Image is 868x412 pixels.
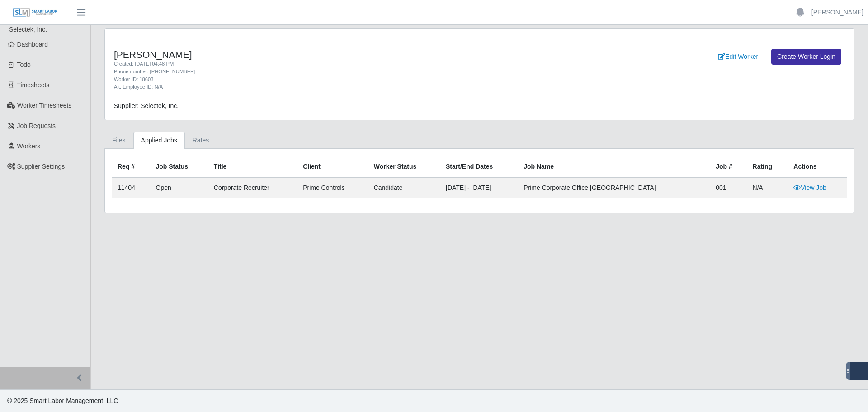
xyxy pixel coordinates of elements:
[151,156,208,178] th: Job Status
[114,76,535,83] div: Worker ID: 18603
[17,163,65,170] span: Supplier Settings
[368,177,440,198] td: candidate
[788,156,847,178] th: Actions
[112,177,151,198] td: 11404
[440,177,518,198] td: [DATE] - [DATE]
[297,156,368,178] th: Client
[747,177,788,198] td: N/A
[151,177,208,198] td: Open
[771,49,841,65] a: Create Worker Login
[13,8,58,18] img: SLM Logo
[710,177,747,198] td: 001
[114,102,179,109] span: Supplier: Selectek, Inc.
[17,122,56,129] span: Job Requests
[185,132,217,149] a: Rates
[793,184,826,191] a: View Job
[17,41,48,48] span: Dashboard
[208,156,297,178] th: Title
[17,81,50,89] span: Timesheets
[133,132,185,149] a: Applied Jobs
[112,156,151,178] th: Req #
[17,61,31,68] span: Todo
[9,26,47,33] span: Selectek, Inc.
[208,177,297,198] td: Corporate Recruiter
[114,68,535,76] div: Phone number: [PHONE_NUMBER]
[297,177,368,198] td: Prime Controls
[368,156,440,178] th: Worker Status
[440,156,518,178] th: Start/End Dates
[518,156,710,178] th: Job Name
[712,49,764,65] a: Edit Worker
[17,102,71,109] span: Worker Timesheets
[811,8,863,17] a: [PERSON_NAME]
[104,132,133,149] a: Files
[114,83,535,91] div: Alt. Employee ID: N/A
[7,397,118,404] span: © 2025 Smart Labor Management, LLC
[114,60,535,68] div: Created: [DATE] 04:48 PM
[518,177,710,198] td: Prime Corporate Office [GEOGRAPHIC_DATA]
[17,142,41,150] span: Workers
[114,49,535,60] h4: [PERSON_NAME]
[710,156,747,178] th: Job #
[747,156,788,178] th: Rating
